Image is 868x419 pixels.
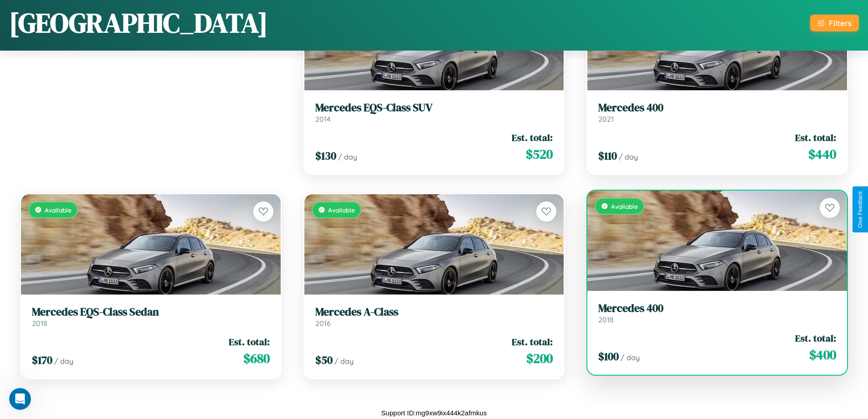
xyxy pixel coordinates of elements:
[810,15,859,31] button: Filters
[621,353,640,362] span: / day
[598,114,614,124] span: 2021
[526,349,553,367] span: $ 200
[315,101,553,124] a: Mercedes EQS-Class SUV2014
[512,131,553,144] span: Est. total:
[808,145,836,163] span: $ 440
[334,357,354,366] span: / day
[829,18,852,28] div: Filters
[328,206,355,214] span: Available
[598,315,614,324] span: 2018
[381,407,487,419] p: Support ID: mg9xw9ix444k2afmkus
[611,202,638,210] span: Available
[32,305,270,319] h3: Mercedes EQS-Class Sedan
[809,346,836,364] span: $ 400
[9,388,31,410] iframe: Intercom live chat
[795,131,836,144] span: Est. total:
[598,101,836,124] a: Mercedes 4002021
[795,331,836,345] span: Est. total:
[857,191,863,228] div: Give Feedback
[619,152,638,161] span: / day
[338,152,357,161] span: / day
[526,145,553,163] span: $ 520
[315,352,333,367] span: $ 50
[32,305,270,328] a: Mercedes EQS-Class Sedan2018
[598,302,836,315] h3: Mercedes 400
[315,114,331,124] span: 2014
[315,305,553,328] a: Mercedes A-Class2016
[598,302,836,324] a: Mercedes 4002018
[598,101,836,114] h3: Mercedes 400
[54,357,73,366] span: / day
[598,148,617,163] span: $ 110
[229,335,270,348] span: Est. total:
[315,148,336,163] span: $ 130
[45,206,72,214] span: Available
[598,349,619,364] span: $ 100
[9,4,268,41] h1: [GEOGRAPHIC_DATA]
[315,101,553,114] h3: Mercedes EQS-Class SUV
[32,319,47,328] span: 2018
[315,319,331,328] span: 2016
[32,352,52,367] span: $ 170
[512,335,553,348] span: Est. total:
[243,349,270,367] span: $ 680
[315,305,553,319] h3: Mercedes A-Class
